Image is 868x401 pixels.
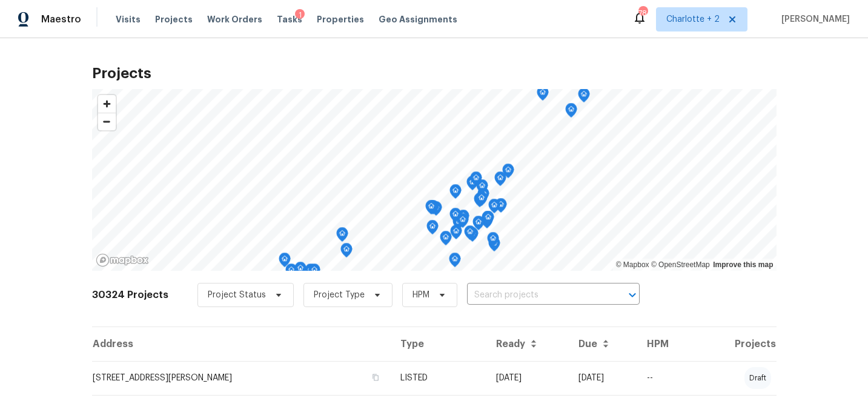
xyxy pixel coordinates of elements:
[502,164,514,182] div: Map marker
[466,227,479,246] div: Map marker
[277,15,302,24] span: Tasks
[450,225,462,244] div: Map marker
[294,262,306,280] div: Map marker
[464,225,476,244] div: Map marker
[207,13,262,25] span: Work Orders
[470,171,482,190] div: Map marker
[488,199,500,217] div: Map marker
[637,361,692,395] td: --
[472,216,485,234] div: Map marker
[98,95,116,113] button: Zoom in
[116,13,141,25] span: Visits
[285,263,297,282] div: Map marker
[92,89,777,271] canvas: Map
[92,327,391,361] th: Address
[565,103,577,122] div: Map marker
[457,210,469,228] div: Map marker
[279,253,291,271] div: Map marker
[98,113,116,130] span: Zoom out
[713,260,773,269] a: Improve this map
[569,327,637,361] th: Due
[467,286,606,305] input: Search projects
[430,201,442,220] div: Map marker
[486,327,569,361] th: Ready
[426,220,439,239] div: Map marker
[481,214,493,233] div: Map marker
[98,113,116,130] button: Zoom out
[476,179,488,198] div: Map marker
[475,191,488,210] div: Map marker
[305,263,317,282] div: Map marker
[440,231,452,250] div: Map marker
[482,211,494,230] div: Map marker
[412,289,429,301] span: HPM
[624,287,641,303] button: Open
[692,327,777,361] th: Projects
[379,13,457,25] span: Geo Assignments
[495,198,507,217] div: Map marker
[488,237,500,256] div: Map marker
[457,213,469,232] div: Map marker
[427,200,439,219] div: Map marker
[486,361,569,395] td: [DATE]
[638,7,647,19] div: 78
[578,88,590,107] div: Map marker
[449,253,461,271] div: Map marker
[295,9,305,21] div: 1
[777,13,850,25] span: [PERSON_NAME]
[744,367,771,389] div: draft
[41,13,81,25] span: Maestro
[314,289,365,301] span: Project Type
[474,193,486,211] div: Map marker
[482,211,494,230] div: Map marker
[449,208,462,227] div: Map marker
[96,253,149,267] a: Mapbox homepage
[155,13,193,25] span: Projects
[449,184,462,203] div: Map marker
[616,260,649,269] a: Mapbox
[666,13,720,25] span: Charlotte + 2
[92,289,168,301] h2: 30324 Projects
[336,227,348,246] div: Map marker
[494,171,506,190] div: Map marker
[569,361,637,395] td: [DATE]
[466,176,479,194] div: Map marker
[370,372,381,383] button: Copy Address
[425,200,437,219] div: Map marker
[391,327,486,361] th: Type
[92,361,391,395] td: [STREET_ADDRESS][PERSON_NAME]
[308,263,320,282] div: Map marker
[537,86,549,105] div: Map marker
[477,187,489,206] div: Map marker
[391,361,486,395] td: LISTED
[651,260,710,269] a: OpenStreetMap
[317,13,364,25] span: Properties
[487,232,499,251] div: Map marker
[208,289,266,301] span: Project Status
[92,67,777,79] h2: Projects
[340,243,353,262] div: Map marker
[637,327,692,361] th: HPM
